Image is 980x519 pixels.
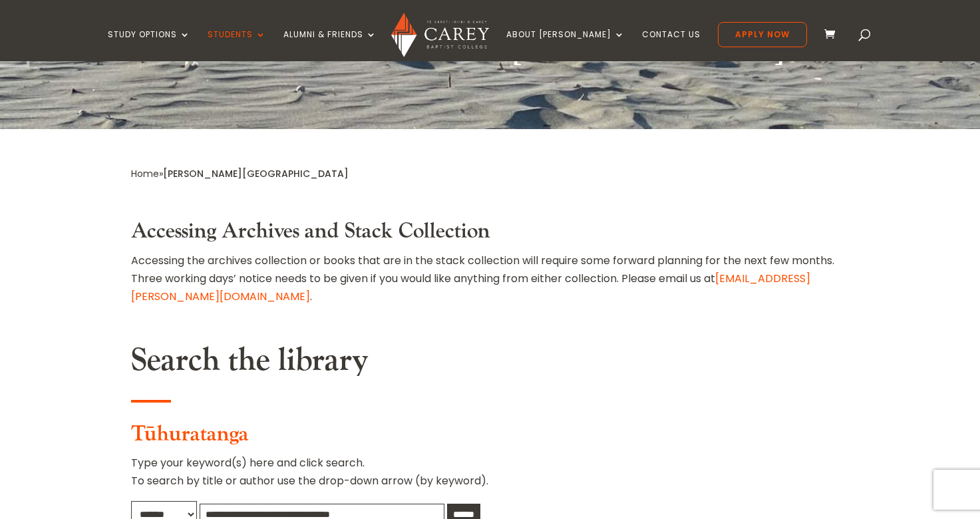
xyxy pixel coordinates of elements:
p: Type your keyword(s) here and click search. To search by title or author use the drop-down arrow ... [131,454,850,500]
a: Home [131,167,159,180]
img: Carey Baptist College [391,13,489,57]
h2: Search the library [131,341,850,387]
a: Alumni & Friends [283,30,377,61]
span: [PERSON_NAME][GEOGRAPHIC_DATA] [163,167,349,180]
h3: Tūhuratanga [131,422,850,454]
a: Contact Us [642,30,701,61]
p: Accessing the archives collection or books that are in the stack collection will require some for... [131,252,850,306]
span: » [131,167,349,180]
a: About [PERSON_NAME] [506,30,625,61]
h3: Accessing Archives and Stack Collection [131,219,850,251]
a: Study Options [108,30,190,61]
a: Apply Now [718,22,807,47]
a: Students [208,30,266,61]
